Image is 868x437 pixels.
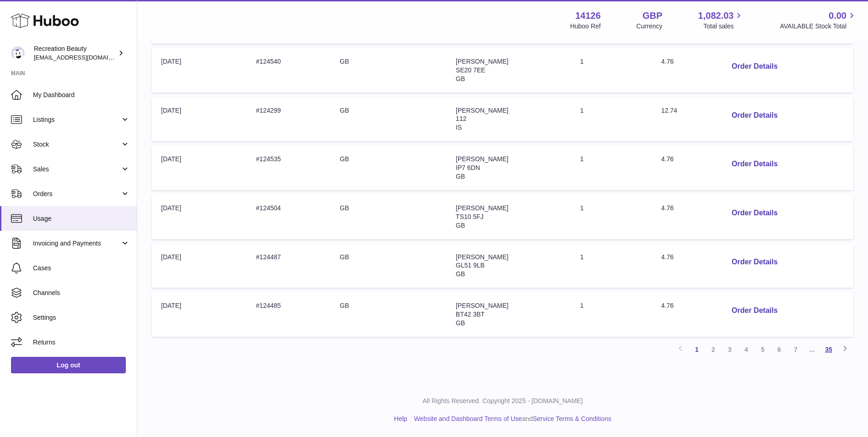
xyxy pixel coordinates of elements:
span: 0.00 [829,10,846,22]
span: BT42 3BT [456,311,485,318]
td: 1 [571,146,652,190]
div: Currency [636,22,663,31]
span: 4.76 [661,204,674,212]
li: and [411,415,611,423]
td: [DATE] [152,146,247,190]
span: [PERSON_NAME] [456,253,508,261]
a: 4 [738,341,755,358]
button: Order Details [724,204,785,223]
button: Order Details [724,301,785,320]
span: Settings [33,313,130,322]
a: 0.00 AVAILABLE Stock Total [780,10,857,31]
div: Recreation Beauty [34,44,116,62]
span: GB [456,75,465,82]
a: Log out [11,357,126,373]
td: GB [331,292,447,337]
span: GB [456,173,465,180]
a: 35 [820,341,837,358]
span: Returns [33,338,130,347]
button: Order Details [724,253,785,272]
td: GB [331,97,447,142]
span: [PERSON_NAME] [456,204,508,212]
span: GB [456,222,465,229]
span: Orders [33,190,120,198]
span: GB [456,319,465,327]
button: Order Details [724,57,785,76]
span: SE20 7EE [456,66,485,74]
span: IP7 6DN [456,164,480,171]
span: 12.74 [661,107,677,114]
td: #124299 [247,97,330,142]
td: #124487 [247,244,330,288]
span: Channels [33,289,130,297]
span: Listings [33,115,120,124]
td: [DATE] [152,48,247,93]
button: Order Details [724,155,785,174]
span: [PERSON_NAME] [456,107,508,114]
div: Huboo Ref [570,22,601,31]
span: Invoicing and Payments [33,239,120,248]
a: Help [394,415,407,422]
a: 1,082.03 Total sales [698,10,744,31]
p: All Rights Reserved. Copyright 2025 - [DOMAIN_NAME] [145,397,861,405]
span: GL51 9LB [456,262,485,269]
a: 6 [771,341,787,358]
span: ... [804,341,820,358]
a: 5 [755,341,771,358]
span: [PERSON_NAME] [456,155,508,163]
span: Stock [33,140,120,149]
span: [PERSON_NAME] [456,58,508,65]
span: 4.76 [661,253,674,261]
td: GB [331,48,447,93]
td: #124485 [247,292,330,337]
span: My Dashboard [33,91,130,99]
strong: GBP [642,10,662,22]
td: #124535 [247,146,330,190]
a: 1 [689,341,705,358]
a: Service Terms & Conditions [533,415,611,422]
a: 3 [722,341,738,358]
img: internalAdmin-14126@internal.huboo.com [11,46,25,60]
strong: 14126 [575,10,601,22]
span: GB [456,270,465,278]
span: 4.76 [661,58,674,65]
span: [EMAIL_ADDRESS][DOMAIN_NAME] [34,54,135,61]
span: Sales [33,165,120,174]
td: #124540 [247,48,330,93]
span: IS [456,124,462,131]
span: TS10 5FJ [456,213,484,220]
td: [DATE] [152,244,247,288]
a: 7 [787,341,804,358]
td: 1 [571,292,652,337]
button: Order Details [724,106,785,125]
a: Website and Dashboard Terms of Use [414,415,522,422]
td: 1 [571,97,652,142]
span: 112 [456,115,466,122]
td: #124504 [247,195,330,239]
td: GB [331,244,447,288]
a: 2 [705,341,722,358]
td: GB [331,146,447,190]
span: 1,082.03 [698,10,734,22]
span: Total sales [703,22,744,31]
td: 1 [571,195,652,239]
td: 1 [571,244,652,288]
td: [DATE] [152,195,247,239]
span: Usage [33,214,130,223]
span: AVAILABLE Stock Total [780,22,857,31]
td: [DATE] [152,97,247,142]
td: 1 [571,48,652,93]
td: GB [331,195,447,239]
span: 4.76 [661,302,674,309]
span: 4.76 [661,155,674,163]
td: [DATE] [152,292,247,337]
span: Cases [33,264,130,273]
span: [PERSON_NAME] [456,302,508,309]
